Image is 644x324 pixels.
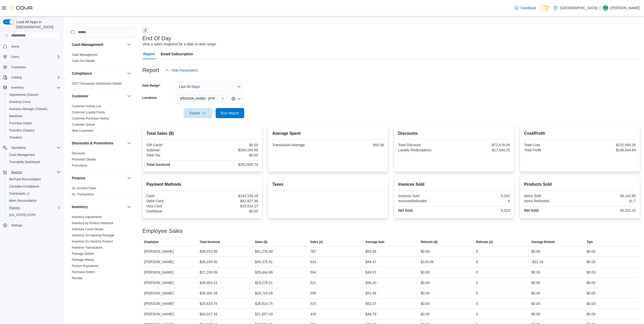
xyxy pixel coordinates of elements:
[203,148,258,152] div: $269,104.99
[455,148,510,152] div: -$17,504.25
[72,215,102,219] a: Inventory Adjustments
[72,42,125,47] button: Cash Management
[7,205,22,211] a: Reports
[603,5,608,11] span: TM
[611,5,640,11] p: [PERSON_NAME]
[203,194,258,198] div: $193,159.19
[9,213,36,217] span: [US_STATE] CCRS
[7,106,61,112] span: Inventory Manager (Classic)
[9,199,37,203] span: Metrc Reconciliation
[216,108,244,118] button: Run Report
[255,259,273,265] div: $30,375.81
[524,130,636,137] h2: Cost/Profit
[72,158,96,161] a: Promotion Details
[9,153,35,157] span: Cash Management
[3,41,61,242] nav: Complex example
[146,153,201,157] div: Total Tax
[5,91,63,98] button: Adjustments (Classic)
[1,144,63,151] button: Operations
[68,185,136,199] div: Finance
[310,280,316,286] div: 521
[587,248,596,254] div: $0.00
[9,114,22,118] span: Manifests
[200,240,220,244] span: Total Invoiced
[171,68,198,73] span: Hide Parameters
[72,71,125,76] button: Compliance
[9,136,22,140] span: Transfers
[146,163,170,167] strong: Total Invoiced
[72,258,94,262] span: Package History
[200,280,217,286] div: $26,903.21
[398,208,413,212] strong: Net Sold
[9,93,39,97] span: Adjustments (Classic)
[14,19,61,30] span: Load All Apps in [GEOGRAPHIC_DATA]
[272,143,327,147] div: Transaction Average
[9,169,24,175] button: Reports
[72,111,105,114] a: Customer Loyalty Points
[1,43,63,50] button: Home
[7,212,38,218] a: [US_STATE] CCRS
[200,269,217,275] div: $27,209.99
[72,59,95,63] span: Cash Out Details
[72,175,85,181] h3: Finance
[72,193,94,196] a: GL Transactions
[272,181,384,187] h2: Taxes
[5,190,63,197] a: Dashboards
[7,113,24,119] a: Manifests
[142,288,198,298] div: [PERSON_NAME]
[72,270,95,274] a: Purchase Orders
[142,257,198,267] div: [PERSON_NAME]
[126,42,132,48] button: Cash Management
[5,98,63,105] button: Inventory Count
[476,280,478,286] div: 0
[7,176,43,182] a: BioTrack Reconciliation
[531,280,540,286] div: $0.00
[146,209,201,213] div: Cashback
[310,259,316,265] div: 614
[421,280,430,286] div: $0.00
[144,240,159,244] span: Employee
[7,99,61,105] span: Inventory Count
[72,104,101,108] span: Customer Activity List
[72,240,113,243] a: Inventory On Hand by Product
[72,221,113,225] span: Inventory by Product Historical
[203,209,258,213] div: $0.00
[398,194,453,198] div: Invoices Sold
[310,248,316,254] div: 787
[7,120,34,126] a: Purchase Orders
[9,54,21,60] button: Users
[524,148,579,152] div: Total Profit
[421,259,434,265] div: $133.06
[9,44,21,50] a: Home
[9,169,61,175] span: Reports
[142,27,148,33] button: Next
[11,55,19,59] span: Users
[10,5,33,10] img: Cova
[540,5,551,11] input: Dark Mode
[72,141,125,146] button: Discounts & Promotions
[7,106,49,112] a: Inventory Manager (Classic)
[72,204,88,209] h3: Inventory
[7,92,41,98] a: Adjustments (Classic)
[1,63,63,71] button: Customers
[9,74,24,80] button: Catalog
[581,199,636,203] div: 41.7
[524,208,539,212] strong: Net Sold
[203,163,258,167] div: $251,600.74
[231,97,236,101] button: Clear input
[7,183,61,190] span: Canadian Compliance
[126,140,132,146] button: Discounts & Promotions
[421,290,430,296] div: $0.00
[365,240,385,244] span: Average Sale
[581,143,636,147] div: $122,560.35
[255,248,273,254] div: $41,278.99
[72,252,94,255] a: Package Details
[146,148,201,152] div: Subtotal
[72,123,95,126] a: Customer Queue
[476,259,478,265] div: 6
[161,49,193,59] span: Email Subscription
[329,143,384,147] div: $50.38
